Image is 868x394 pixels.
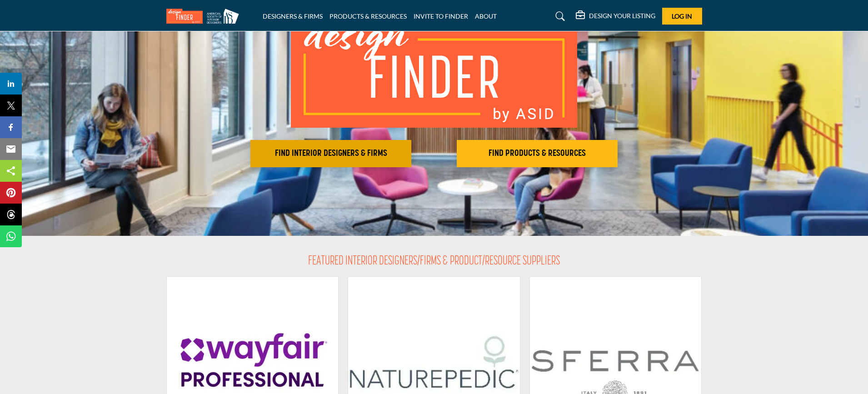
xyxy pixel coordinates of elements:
button: FIND INTERIOR DESIGNERS & FIRMS [250,140,411,167]
a: Search [547,9,571,24]
span: Log In [672,12,692,20]
a: INVITE TO FINDER [414,12,468,20]
div: DESIGN YOUR LISTING [576,11,655,22]
img: Site Logo [166,9,244,24]
h2: FIND INTERIOR DESIGNERS & FIRMS [253,148,409,159]
a: DESIGNERS & FIRMS [263,12,323,20]
button: FIND PRODUCTS & RESOURCES [457,140,618,167]
a: PRODUCTS & RESOURCES [329,12,407,20]
h2: FEATURED INTERIOR DESIGNERS/FIRMS & PRODUCT/RESOURCE SUPPLIERS [308,254,560,269]
h5: DESIGN YOUR LISTING [589,12,655,20]
button: Log In [662,8,702,25]
h2: FIND PRODUCTS & RESOURCES [459,148,615,159]
a: ABOUT [475,12,497,20]
img: image [291,10,577,128]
